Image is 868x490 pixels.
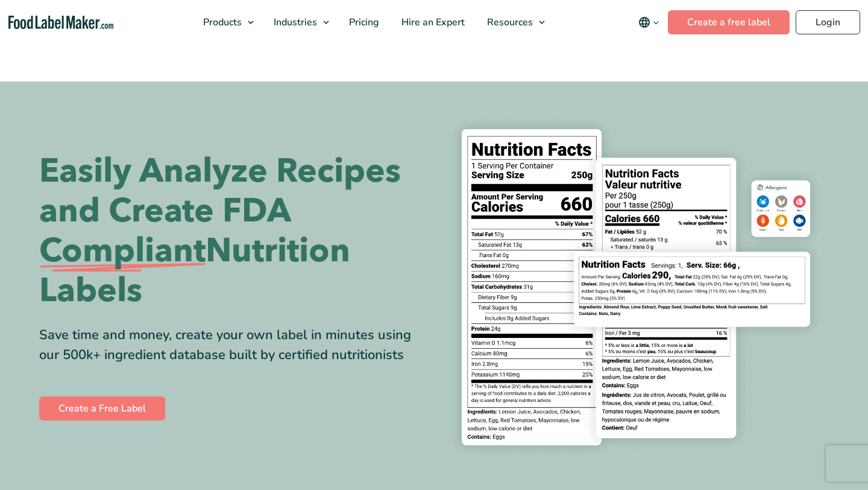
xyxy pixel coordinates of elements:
button: Change language [630,10,668,34]
a: Login [796,10,860,34]
span: Products [200,16,243,29]
a: Create a free label [668,10,790,34]
a: Create a Free Label [39,396,165,421]
span: Pricing [345,16,380,29]
span: Industries [270,16,318,29]
span: Hire an Expert [398,16,466,29]
span: Resources [483,16,534,29]
a: Food Label Maker homepage [8,16,114,30]
h1: Easily Analyze Recipes and Create FDA Nutrition Labels [39,151,425,311]
span: Compliant [39,231,206,271]
div: Save time and money, create your own label in minutes using our 500k+ ingredient database built b... [39,325,425,365]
